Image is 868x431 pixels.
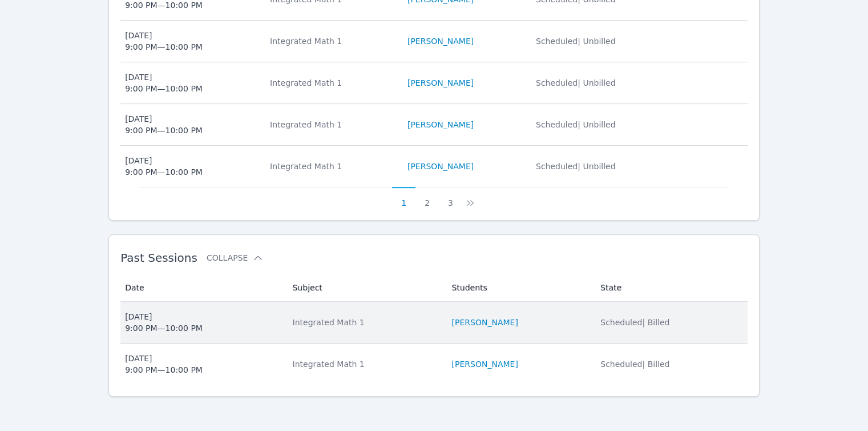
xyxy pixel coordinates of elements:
span: Scheduled | Unbilled [536,162,616,171]
div: [DATE] 9:00 PM — 10:00 PM [125,155,203,178]
div: Integrated Math 1 [270,119,394,130]
th: Subject [285,274,445,302]
div: [DATE] 9:00 PM — 10:00 PM [125,30,203,53]
span: Past Sessions [120,251,197,265]
div: [DATE] 9:00 PM — 10:00 PM [125,71,203,94]
th: Students [445,274,594,302]
span: Scheduled | Billed [600,360,669,369]
th: State [594,274,748,302]
button: 1 [392,187,415,209]
a: [PERSON_NAME] [451,358,518,370]
span: Scheduled | Billed [600,318,669,327]
tr: [DATE]9:00 PM—10:00 PMIntegrated Math 1[PERSON_NAME]Scheduled| Billed [120,302,748,344]
a: [PERSON_NAME] [451,317,518,328]
div: [DATE] 9:00 PM — 10:00 PM [125,113,203,136]
div: [DATE] 9:00 PM — 10:00 PM [125,311,203,334]
tr: [DATE]9:00 PM—10:00 PMIntegrated Math 1[PERSON_NAME]Scheduled| Unbilled [120,146,748,187]
span: Scheduled | Unbilled [536,120,616,129]
button: Collapse [207,252,264,264]
div: Integrated Math 1 [292,317,438,328]
tr: [DATE]9:00 PM—10:00 PMIntegrated Math 1[PERSON_NAME]Scheduled| Unbilled [120,104,748,146]
div: Integrated Math 1 [270,35,394,47]
tr: [DATE]9:00 PM—10:00 PMIntegrated Math 1[PERSON_NAME]Scheduled| Unbilled [120,62,748,104]
a: [PERSON_NAME] [407,35,474,47]
a: [PERSON_NAME] [407,119,474,130]
th: Date [120,274,285,302]
span: Scheduled | Unbilled [536,37,616,46]
div: Integrated Math 1 [270,77,394,89]
a: [PERSON_NAME] [407,161,474,172]
a: [PERSON_NAME] [407,77,474,89]
div: [DATE] 9:00 PM — 10:00 PM [125,353,203,376]
tr: [DATE]9:00 PM—10:00 PMIntegrated Math 1[PERSON_NAME]Scheduled| Unbilled [120,21,748,62]
tr: [DATE]9:00 PM—10:00 PMIntegrated Math 1[PERSON_NAME]Scheduled| Billed [120,344,748,385]
div: Integrated Math 1 [292,358,438,370]
span: Scheduled | Unbilled [536,78,616,87]
button: 2 [415,187,439,209]
div: Integrated Math 1 [270,161,394,172]
button: 3 [439,187,462,209]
